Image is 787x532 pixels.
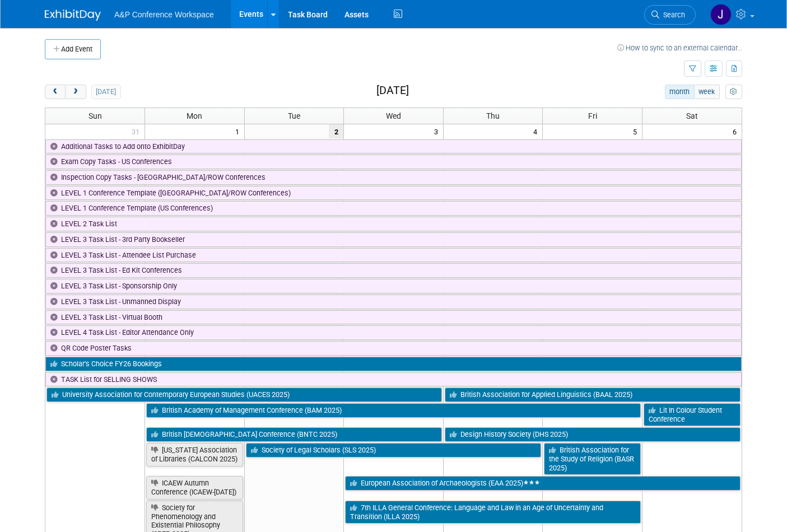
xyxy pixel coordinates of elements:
[532,124,542,138] span: 4
[659,11,685,19] span: Search
[46,388,442,402] a: University Association for Contemporary European Studies (UACES 2025)
[45,357,742,371] a: Scholar’s Choice FY26 Bookings
[544,443,641,475] a: British Association for the Study of Religion (BASR 2025)
[345,501,641,524] a: 7th ILLA General Conference: Language and Law in an Age of Uncertainty and Transition (ILLA 2025)
[45,372,742,387] a: TASK List for SELLING SHOWS
[486,111,500,120] span: Thu
[386,111,401,120] span: Wed
[588,111,597,120] span: Fri
[686,111,698,120] span: Sat
[445,388,741,402] a: British Association for Applied Linguistics (BAAL 2025)
[91,85,121,99] button: [DATE]
[632,124,642,138] span: 5
[187,111,202,120] span: Mon
[45,248,742,263] a: LEVEL 3 Task List - Attendee List Purchase
[146,427,442,442] a: British [DEMOGRAPHIC_DATA] Conference (BNTC 2025)
[45,155,742,169] a: Exam Copy Tasks - US Conferences
[288,111,300,120] span: Tue
[445,427,741,442] a: Design History Society (DHS 2025)
[725,85,742,99] button: myCustomButton
[45,85,66,99] button: prev
[329,124,343,138] span: 2
[433,124,443,138] span: 3
[345,476,741,491] a: European Association of Archaeologists (EAA 2025)
[730,88,737,96] i: Personalize Calendar
[146,403,641,418] a: British Academy of Management Conference (BAM 2025)
[89,111,102,120] span: Sun
[617,44,742,52] a: How to sync to an external calendar...
[45,341,742,356] a: QR Code Poster Tasks
[114,10,214,19] span: A&P Conference Workspace
[45,170,742,185] a: Inspection Copy Tasks - [GEOGRAPHIC_DATA]/ROW Conferences
[732,124,742,138] span: 6
[45,39,101,59] button: Add Event
[45,325,742,340] a: LEVEL 4 Task List - Editor Attendance Only
[710,4,732,25] img: Jennifer Howell
[65,85,86,99] button: next
[146,443,243,466] a: [US_STATE] Association of Libraries (CALCON 2025)
[45,295,742,309] a: LEVEL 3 Task List - Unmanned Display
[45,186,742,200] a: LEVEL 1 Conference Template ([GEOGRAPHIC_DATA]/ROW Conferences)
[644,403,741,426] a: Lit In Colour Student Conference
[45,232,742,247] a: LEVEL 3 Task List - 3rd Party Bookseller
[45,263,742,278] a: LEVEL 3 Task List - Ed Kit Conferences
[45,279,742,293] a: LEVEL 3 Task List - Sponsorship Only
[45,217,742,231] a: LEVEL 2 Task List
[45,201,742,216] a: LEVEL 1 Conference Template (US Conferences)
[246,443,542,458] a: Society of Legal Scholars (SLS 2025)
[45,139,742,154] a: Additional Tasks to Add onto ExhibitDay
[376,85,409,97] h2: [DATE]
[45,310,742,325] a: LEVEL 3 Task List - Virtual Booth
[644,5,696,25] a: Search
[131,124,145,138] span: 31
[45,10,101,21] img: ExhibitDay
[234,124,244,138] span: 1
[146,476,243,499] a: ICAEW Autumn Conference (ICAEW-[DATE])
[694,85,720,99] button: week
[665,85,695,99] button: month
